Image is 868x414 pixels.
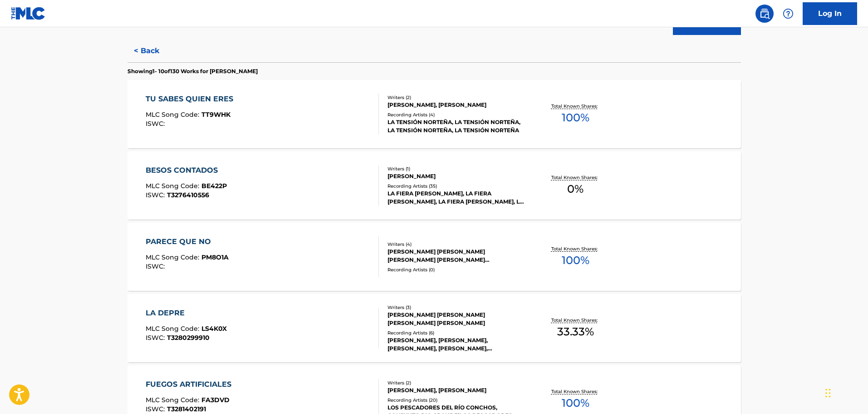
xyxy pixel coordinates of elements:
a: PARECE QUE NOMLC Song Code:PM8O1AISWC:Writers (4)[PERSON_NAME] [PERSON_NAME] [PERSON_NAME] [PERSO... [128,223,741,291]
a: LA DEPREMLC Song Code:LS4K0XISWC:T3280299910Writers (3)[PERSON_NAME] [PERSON_NAME] [PERSON_NAME] ... [128,294,741,362]
p: Total Known Shares: [551,103,600,110]
div: LA TENSIÓN NORTEÑA, LA TENSIÓN NORTEÑA, LA TENSIÓN NORTEÑA, LA TENSIÓN NORTEÑA [387,118,525,135]
span: MLC Song Code : [146,110,201,119]
div: Writers ( 3 ) [387,304,525,311]
div: Recording Artists ( 6 ) [387,329,525,336]
div: [PERSON_NAME] [387,172,525,180]
div: [PERSON_NAME] [PERSON_NAME] [PERSON_NAME] [PERSON_NAME] [387,311,525,327]
span: T3276410556 [167,191,209,199]
img: help [783,8,794,19]
div: LA FIERA [PERSON_NAME], LA FIERA [PERSON_NAME], LA FIERA [PERSON_NAME], LA FIERA [PERSON_NAME], L... [387,190,525,206]
span: TT9WHK [201,110,230,119]
span: MLC Song Code : [146,253,201,261]
span: BE422P [201,182,227,190]
div: Recording Artists ( 0 ) [387,266,525,273]
span: T3280299910 [167,334,210,342]
span: 0 % [567,181,584,197]
p: Total Known Shares: [551,317,600,324]
div: Drag [825,379,831,407]
span: MLC Song Code : [146,182,201,190]
div: [PERSON_NAME], [PERSON_NAME] [387,101,525,109]
span: 100 % [562,395,589,411]
img: MLC Logo [11,7,46,20]
iframe: Chat Widget [823,370,868,414]
p: Total Known Shares: [551,174,600,181]
div: [PERSON_NAME] [PERSON_NAME] [PERSON_NAME] [PERSON_NAME] [PERSON_NAME] [387,248,525,264]
span: FA3DVD [201,396,230,404]
div: LA DEPRE [146,308,227,319]
span: ISWC : [146,334,167,342]
span: MLC Song Code : [146,324,201,333]
span: T3281402191 [167,405,206,413]
img: search [759,8,770,19]
div: Writers ( 1 ) [387,165,525,172]
button: < Back [128,40,182,62]
div: BESOS CONTADOS [146,165,227,176]
span: 33.33 % [557,324,594,340]
a: BESOS CONTADOSMLC Song Code:BE422PISWC:T3276410556Writers (1)[PERSON_NAME]Recording Artists (35)L... [128,151,741,219]
span: LS4K0X [201,324,227,333]
div: FUEGOS ARTIFICIALES [146,379,236,390]
span: ISWC : [146,120,167,128]
span: ISWC : [146,191,167,199]
span: 100 % [562,110,589,126]
span: ISWC : [146,262,167,270]
span: ISWC : [146,405,167,413]
a: Public Search [755,5,774,23]
span: PM8O1A [201,253,229,261]
p: Total Known Shares: [551,245,600,252]
div: Help [779,5,797,23]
div: Recording Artists ( 20 ) [387,397,525,404]
div: Recording Artists ( 35 ) [387,183,525,190]
a: Log In [803,2,857,25]
div: [PERSON_NAME], [PERSON_NAME] [387,386,525,394]
div: PARECE QUE NO [146,236,229,247]
div: Writers ( 2 ) [387,379,525,386]
div: Writers ( 2 ) [387,94,525,101]
div: Writers ( 4 ) [387,241,525,248]
a: TU SABES QUIEN ERESMLC Song Code:TT9WHKISWC:Writers (2)[PERSON_NAME], [PERSON_NAME]Recording Arti... [128,80,741,148]
span: MLC Song Code : [146,396,201,404]
p: Showing 1 - 10 of 130 Works for [PERSON_NAME] [128,67,258,75]
p: Total Known Shares: [551,388,600,395]
span: 100 % [562,252,589,269]
div: TU SABES QUIEN ERES [146,94,238,105]
div: Recording Artists ( 4 ) [387,111,525,118]
div: [PERSON_NAME], [PERSON_NAME], [PERSON_NAME], [PERSON_NAME], [PERSON_NAME] [387,336,525,353]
